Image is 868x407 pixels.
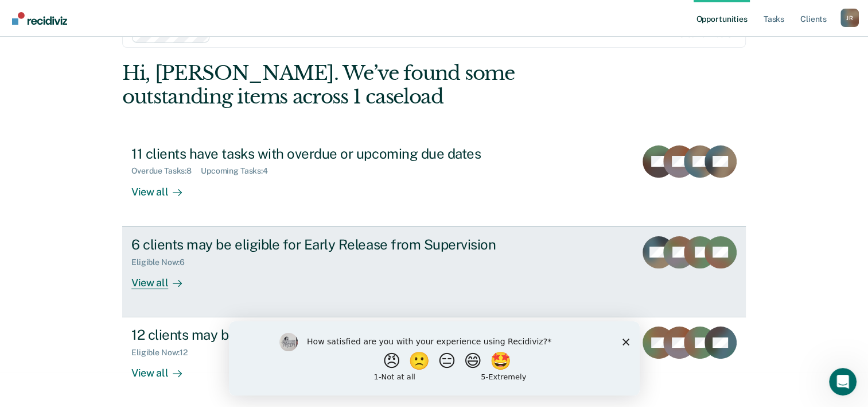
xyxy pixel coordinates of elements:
iframe: Intercom live chat [829,368,857,396]
img: Recidiviz [12,12,67,25]
div: Upcoming Tasks : 4 [201,166,277,176]
button: Profile dropdown button [840,9,859,27]
div: Overdue Tasks : 8 [131,166,201,176]
a: 6 clients may be eligible for Early Release from SupervisionEligible Now:6View all [122,226,746,317]
div: 6 clients may be eligible for Early Release from Supervision [131,236,534,253]
a: 11 clients have tasks with overdue or upcoming due datesOverdue Tasks:8Upcoming Tasks:4View all [122,136,746,226]
div: View all [131,358,196,380]
div: Eligible Now : 6 [131,258,194,267]
iframe: Survey by Kim from Recidiviz [229,321,640,396]
div: J R [840,9,859,27]
div: Eligible Now : 12 [131,348,197,358]
div: 11 clients have tasks with overdue or upcoming due dates [131,145,534,162]
div: 12 clients may be eligible for Annual Report Status [131,327,534,343]
div: Hi, [PERSON_NAME]. We’ve found some outstanding items across 1 caseload [122,62,621,109]
div: View all [131,176,196,198]
div: View all [131,267,196,289]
